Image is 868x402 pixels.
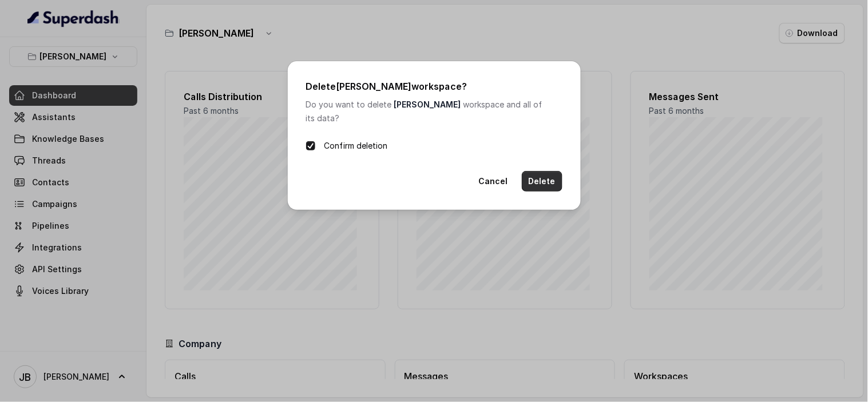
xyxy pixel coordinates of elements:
label: Confirm deletion [324,139,388,153]
button: Cancel [472,171,515,192]
button: Delete [522,171,562,192]
h2: Delete [PERSON_NAME] workspace? [306,79,562,93]
span: [PERSON_NAME] [394,99,461,109]
p: Do you want to delete workspace and all of its data? [306,98,562,125]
